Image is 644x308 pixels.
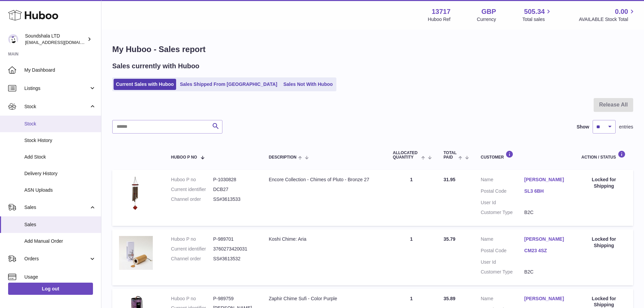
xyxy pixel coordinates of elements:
span: Orders [24,256,89,262]
span: entries [619,124,633,130]
div: Action / Status [581,150,626,160]
td: 1 [386,170,437,226]
span: Add Manual Order [24,238,96,244]
span: Add Stock [24,154,96,160]
div: Customer [481,150,568,160]
h2: Sales currently with Huboo [112,62,199,71]
dt: Channel order [171,256,213,262]
dt: Postal Code [481,188,524,196]
span: Stock History [24,137,96,144]
img: 1738755583.png [119,176,153,210]
dd: B2C [524,209,568,216]
dd: DCB27 [213,186,255,193]
dd: P-989701 [213,236,255,242]
span: 35.79 [444,236,455,242]
span: 31.95 [444,177,455,182]
dt: Huboo P no [171,295,213,302]
dt: Current identifier [171,186,213,193]
span: 505.34 [524,7,545,16]
strong: 13717 [432,7,451,16]
span: ASN Uploads [24,187,96,193]
div: Zaphir Chime Sufi - Color Purple [269,295,379,302]
span: ALLOCATED Quantity [393,151,420,160]
span: 0.00 [615,7,628,16]
a: 0.00 AVAILABLE Stock Total [579,7,636,23]
dt: Name [481,236,524,244]
img: internalAdmin-13717@internal.huboo.com [8,34,18,44]
a: 505.34 Total sales [522,7,552,23]
a: [PERSON_NAME] [524,236,568,242]
img: 137171717685270.JPG [119,236,153,270]
a: Sales Shipped From [GEOGRAPHIC_DATA] [177,79,280,90]
div: Huboo Ref [428,16,451,23]
strong: GBP [481,7,496,16]
a: Current Sales with Huboo [114,79,176,90]
dt: Current identifier [171,246,213,252]
a: CM23 4SZ [524,247,568,254]
span: Total paid [444,151,457,160]
div: Currency [477,16,496,23]
span: Usage [24,274,96,280]
h1: My Huboo - Sales report [112,44,633,55]
dt: Huboo P no [171,236,213,242]
dd: P-989759 [213,295,255,302]
span: Stock [24,103,89,110]
dt: Name [481,176,524,185]
span: 35.89 [444,296,455,301]
span: Sales [24,221,96,228]
span: Delivery History [24,170,96,177]
div: Koshi Chime: Aria [269,236,379,242]
dd: 3760273420031 [213,246,255,252]
dt: Customer Type [481,269,524,275]
div: Locked for Shipping [581,176,626,189]
span: Total sales [522,16,552,23]
span: My Dashboard [24,67,96,73]
a: SL3 6BH [524,188,568,194]
dt: Postal Code [481,247,524,256]
span: Sales [24,204,89,211]
a: [PERSON_NAME] [524,295,568,302]
span: AVAILABLE Stock Total [579,16,636,23]
span: Description [269,155,296,160]
dt: Customer Type [481,209,524,216]
a: [PERSON_NAME] [524,176,568,183]
dt: Name [481,295,524,304]
span: Stock [24,121,96,127]
div: Encore Collection - Chimes of Pluto - Bronze 27 [269,176,379,183]
div: Soundshala LTD [25,33,86,46]
dd: P-1030828 [213,176,255,183]
span: [EMAIL_ADDRESS][DOMAIN_NAME] [25,40,99,45]
span: Huboo P no [171,155,197,160]
dt: Huboo P no [171,176,213,183]
td: 1 [386,229,437,285]
a: Log out [8,283,93,295]
a: Sales Not With Huboo [281,79,335,90]
span: Listings [24,85,89,92]
label: Show [577,124,589,130]
dd: B2C [524,269,568,275]
dt: User Id [481,199,524,206]
dd: SS#3613532 [213,256,255,262]
div: Locked for Shipping [581,236,626,249]
dd: SS#3613533 [213,196,255,203]
dt: Channel order [171,196,213,203]
dt: User Id [481,259,524,265]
